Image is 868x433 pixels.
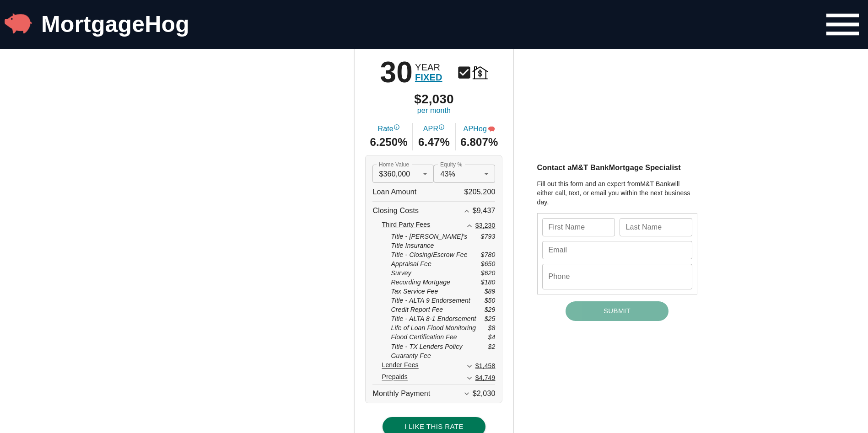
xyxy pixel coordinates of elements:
span: Life of Loan Flood Monitoring [391,323,476,332]
span: $2 [488,342,496,360]
button: Expand More [461,388,473,400]
h3: Contact a M&T Bank Mortgage Specialist [537,162,697,173]
span: $4,749 [475,374,496,381]
span: Rate [377,124,399,134]
span: $650 [481,259,496,268]
span: $620 [481,268,496,278]
span: $4 [488,332,496,342]
span: Credit Report Fee [391,305,443,314]
span: Tax Service Fee [391,287,438,296]
svg: Conventional Mortgage [456,64,472,80]
span: 6.250% [370,134,407,150]
span: $3,230 [475,222,496,229]
div: Annual Percentage HOG Rate - The interest rate on the loan if lender fees were averaged into each... [488,124,495,134]
span: 30 [380,58,413,87]
span: Lender Fees [382,360,418,372]
svg: Home Refinance [472,64,488,80]
span: $2,030 [473,390,496,397]
span: Title - ALTA 8-1 Endorsement [391,314,476,323]
span: Third Party Fees [382,220,430,232]
span: per month [417,106,451,116]
img: APHog Icon [488,125,495,133]
span: $29 [485,305,496,314]
svg: Interest Rate "rate", reflects the cost of borrowing. If the interest rate is 3% and your loan is... [394,124,400,130]
span: $793 [481,232,496,250]
span: APHog [464,124,495,134]
svg: Annual Percentage Rate - The interest rate on the loan if lender fees were averaged into each mon... [438,124,445,130]
button: Expand Less [464,220,475,232]
span: $180 [481,278,496,287]
span: 6.807% [460,134,498,150]
span: Title - ALTA 9 Endorsement [391,296,470,305]
span: Title - Closing/Escrow Fee [391,250,467,259]
button: Expand More [464,360,475,372]
button: Expand More [464,372,475,384]
span: Loan Amount [372,183,416,201]
span: 6.47% [418,134,450,150]
span: $25 [485,314,496,323]
span: $9,437 [473,207,496,214]
span: FIXED [415,72,442,82]
span: Prepaids [382,372,407,384]
span: $89 [485,287,496,296]
span: Survey [391,268,411,278]
span: $780 [481,250,496,259]
span: Monthly Payment [372,385,430,403]
span: $8 [488,323,496,332]
div: $360,000 [372,165,434,183]
span: Recording Mortgage [391,278,450,287]
span: $205,200 [464,183,496,201]
span: Title - TX Lenders Policy Guaranty Fee [391,342,488,360]
p: Fill out this form and an expert from M&T Bank will either call, text, or email you within the ne... [537,179,697,207]
a: MortgageHog [41,11,189,37]
span: APR [423,124,445,134]
input: (555) 867-5309 [542,264,692,289]
span: Flood Certification Fee [391,332,457,342]
input: jenny.tutone@email.com [542,241,692,259]
span: Closing Costs [372,202,419,220]
span: $2,030 [414,93,454,106]
span: Title - [PERSON_NAME]'s Title Insurance [391,232,480,250]
span: YEAR [415,62,442,72]
span: $50 [485,296,496,305]
div: 43% [434,165,495,183]
span: Appraisal Fee [391,259,431,268]
img: MortgageHog Logo [5,10,32,37]
button: Expand Less [461,205,473,217]
input: Jenny [542,218,615,236]
span: $1,458 [475,362,496,369]
span: I Like This Rate [393,421,475,433]
input: Tutone [620,218,692,236]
